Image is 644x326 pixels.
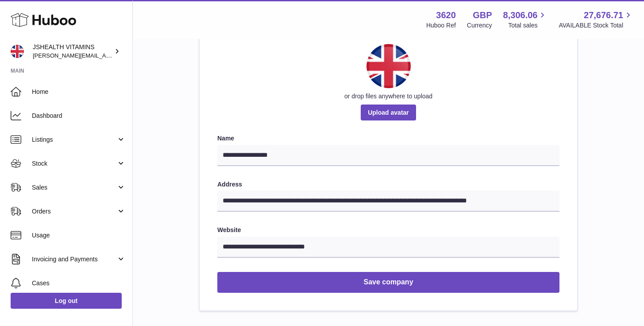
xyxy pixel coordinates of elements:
span: AVAILABLE Stock Total [559,21,633,30]
span: Orders [32,207,116,216]
label: Website [217,226,559,234]
div: JSHEALTH VITAMINS [33,43,112,60]
span: Dashboard [32,112,126,120]
span: 8,306.06 [503,9,538,21]
div: Currency [467,21,492,30]
span: Usage [32,231,126,240]
a: 8,306.06 Total sales [503,9,548,30]
button: Save company [217,272,559,293]
span: Home [32,88,126,96]
strong: GBP [473,9,492,21]
span: 27,676.71 [584,9,623,21]
label: Address [217,180,559,189]
div: Huboo Ref [426,21,456,30]
img: francesca@jshealthvitamins.com [11,45,24,58]
span: Upload avatar [361,105,416,120]
strong: 3620 [436,9,456,21]
span: Total sales [508,21,548,30]
img: WhatsApp-Image-2022-06-08-at-1.50.24-PM.jpeg [366,44,411,88]
a: 27,676.71 AVAILABLE Stock Total [559,9,633,30]
span: Sales [32,183,116,192]
span: Invoicing and Payments [32,255,116,264]
span: Cases [32,279,126,287]
span: Listings [32,136,116,144]
span: [PERSON_NAME][EMAIL_ADDRESS][DOMAIN_NAME] [33,52,177,59]
label: Name [217,134,559,143]
div: or drop files anywhere to upload [217,92,559,101]
a: Log out [11,293,122,309]
span: Stock [32,159,116,168]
